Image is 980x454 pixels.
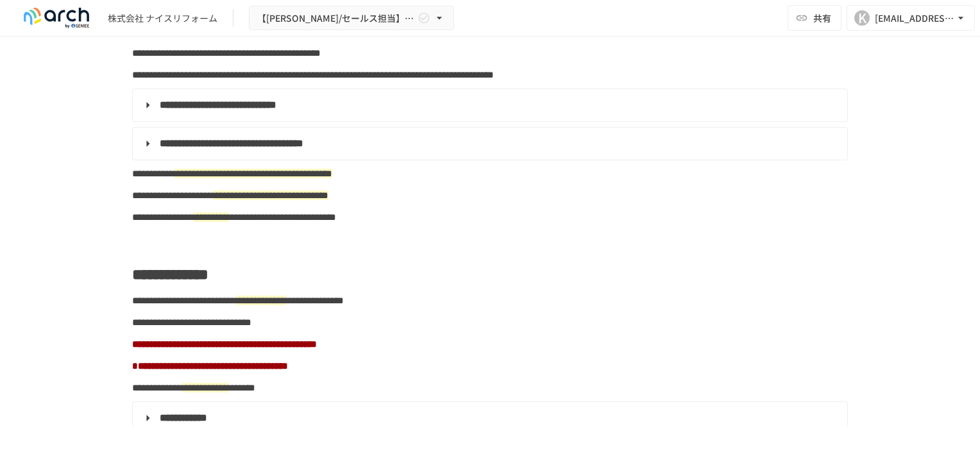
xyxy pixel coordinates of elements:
[257,10,415,26] span: 【[PERSON_NAME]/セールス担当】株式会社 ナイスリフォーム様_スポットサポート
[788,5,841,31] button: 共有
[15,8,97,28] img: logo-default@2x-9cf2c760.svg
[875,10,954,26] div: [EMAIL_ADDRESS][DOMAIN_NAME]
[249,6,454,31] button: 【[PERSON_NAME]/セールス担当】株式会社 ナイスリフォーム様_スポットサポート
[108,12,217,25] div: 株式会社 ナイスリフォーム
[847,5,975,31] button: K[EMAIL_ADDRESS][DOMAIN_NAME]
[854,10,870,26] div: K
[813,11,831,25] span: 共有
